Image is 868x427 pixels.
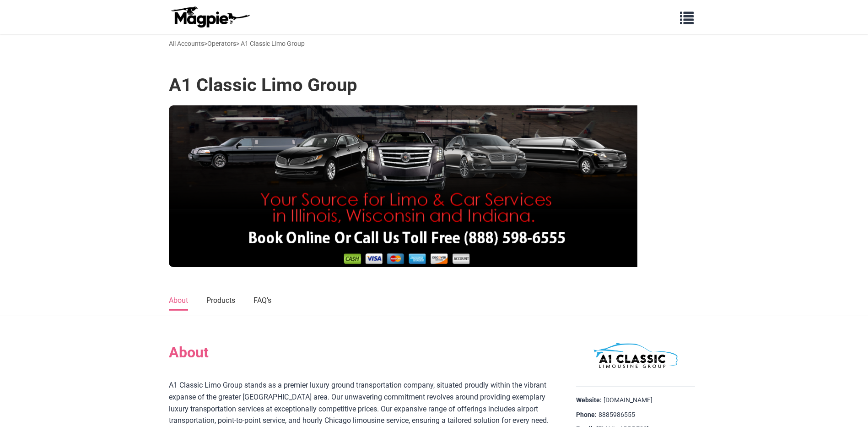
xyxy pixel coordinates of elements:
[207,40,236,47] a: Operators
[169,105,637,267] img: A1 Classic Limo Group banner
[576,411,597,420] strong: Phone:
[169,344,553,361] h2: About
[576,396,602,405] strong: Website:
[206,291,235,311] a: Products
[604,396,652,405] a: [DOMAIN_NAME]
[253,291,271,311] a: FAQ's
[169,291,188,311] a: About
[590,339,681,372] img: A1 Classic Limo Group logo
[169,40,204,47] a: All Accounts
[169,6,251,28] img: logo-ab69f6fb50320c5b225c76a69d11143b.png
[576,411,695,420] div: 8885986555
[169,38,305,49] div: > > A1 Classic Limo Group
[169,74,357,96] h1: A1 Classic Limo Group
